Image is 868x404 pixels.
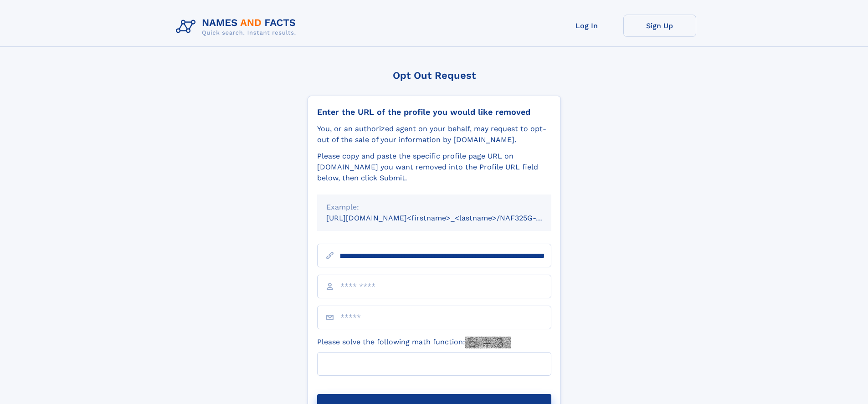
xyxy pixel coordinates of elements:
[550,15,623,37] a: Log In
[317,107,551,117] div: Enter the URL of the profile you would like removed
[623,15,696,37] a: Sign Up
[317,151,551,184] div: Please copy and paste the specific profile page URL on [DOMAIN_NAME] you want removed into the Pr...
[326,214,569,222] small: [URL][DOMAIN_NAME]<firstname>_<lastname>/NAF325G-xxxxxxxx
[326,202,542,213] div: Example:
[317,123,551,145] div: You, or an authorized agent on your behalf, may request to opt-out of the sale of your informatio...
[317,337,511,348] label: Please solve the following math function:
[172,15,303,39] img: Logo Names and Facts
[308,70,561,81] div: Opt Out Request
